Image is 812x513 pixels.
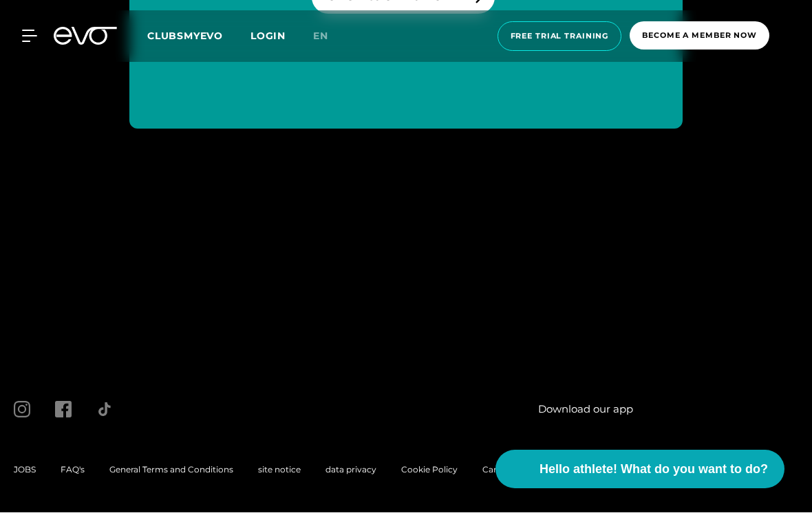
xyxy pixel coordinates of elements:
a: JOBS [14,465,36,475]
a: Become a member now [626,22,773,52]
span: Become a member now [642,30,757,42]
span: CLUBSMYEVO [147,30,223,43]
span: FREE TRIAL TRAINING [511,31,609,43]
span: Download our app [538,402,633,418]
a: Evofitness app [732,400,798,419]
a: General Terms and Conditions [109,465,233,475]
a: evofitness instagram [129,146,302,319]
a: CLUBSMYEVO [147,30,250,43]
a: site notice [258,465,301,475]
a: evofitness instagram [510,146,683,319]
a: FREE TRIAL TRAINING [493,22,626,52]
a: LOGIN [250,30,286,43]
a: data privacy [325,465,376,475]
a: EN [313,29,345,45]
a: Cookie Policy [401,465,458,475]
a: Cancel membership [482,465,566,475]
button: Hello athlete! What do you want to do? [495,450,784,489]
a: FAQ's [61,465,85,475]
span: EN [313,30,328,43]
a: evofitness instagram [319,146,492,319]
span: Hello athlete! What do you want to do? [539,461,768,479]
a: Evofitness app [650,399,716,421]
